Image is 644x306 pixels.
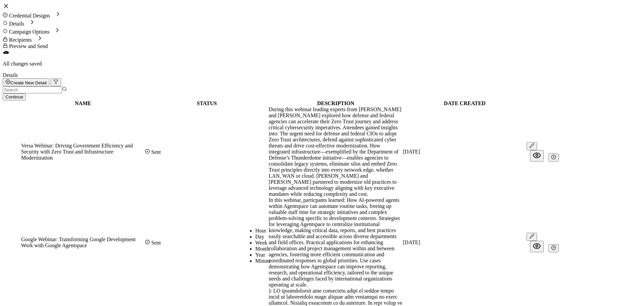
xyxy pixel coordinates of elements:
[9,21,24,27] span: Details
[21,100,145,106] div: NAME
[255,252,265,258] span: Year
[9,43,48,49] span: Preview and Send
[21,236,136,248] span: Google Webinar: Transforming Google Development Work with Google Agentspace
[145,100,269,106] div: STATUS
[21,143,133,161] span: Versa Webinar: Driving Government Efficiency and Security with Zero Trust and Infrastructure Mode...
[151,149,161,155] span: Sent
[255,234,264,239] span: Day
[403,149,527,155] div: [DATE]
[9,13,50,18] span: Credential Designs
[3,61,639,67] p: All changes saved
[255,228,266,233] span: Hour
[269,100,403,106] div: DESCRIPTION
[255,246,270,252] span: Month
[151,240,161,246] span: Sent
[3,19,639,27] span: Details
[5,94,23,99] span: Continue
[3,27,639,35] span: Campaign Options
[269,197,400,288] span: In this webinar, particpants learned: How AI-powered agents within Agentspace can automate routin...
[403,100,527,106] div: DATE CREATED
[403,239,527,246] div: [DATE]
[269,106,401,197] span: During this webinar leading experts from [PERSON_NAME] and [PERSON_NAME] explored how defense and...
[3,35,639,43] span: Recipients
[610,274,644,306] iframe: Chat Widget
[5,80,47,85] span: Create New Detail
[255,240,267,246] span: Week
[3,43,639,49] span: Preview and Send
[3,11,639,49] div: Breadcrumb
[255,258,271,264] span: Minute
[3,86,62,93] input: Search
[3,78,49,86] button: Create New Detail
[3,11,639,19] span: Credential Designs
[9,37,32,43] span: Recipients
[3,72,18,78] span: Details
[9,29,49,35] span: Campaign Options
[3,93,26,100] button: Continue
